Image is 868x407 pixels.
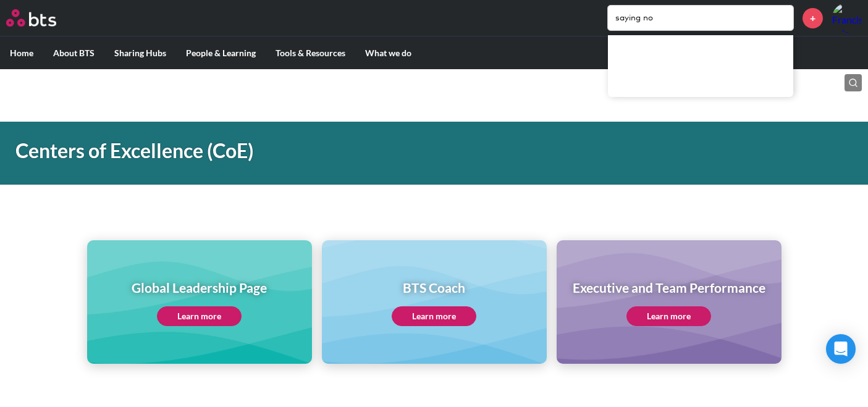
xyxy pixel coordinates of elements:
[43,37,104,69] label: About BTS
[104,37,176,69] label: Sharing Hubs
[803,8,823,28] a: +
[266,37,355,69] label: Tools & Resources
[132,279,267,296] h1: Global Leadership Page
[6,9,79,27] a: Go home
[832,3,862,33] a: Profile
[392,306,476,326] a: Learn more
[6,9,56,27] img: BTS Logo
[176,37,266,69] label: People & Learning
[626,306,711,326] a: Learn more
[832,3,862,33] img: Francis Prior
[15,137,601,165] h1: Centers of Excellence (CoE)
[392,279,476,296] h1: BTS Coach
[573,279,765,296] h1: Executive and Team Performance
[355,37,421,69] label: What we do
[157,306,242,326] a: Learn more
[826,334,856,364] div: Open Intercom Messenger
